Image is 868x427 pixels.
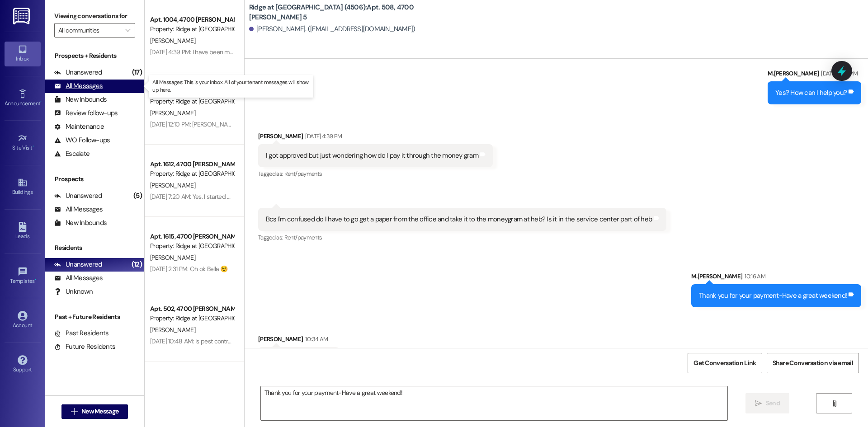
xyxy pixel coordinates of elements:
[150,109,195,117] span: [PERSON_NAME]
[54,273,103,283] div: All Messages
[150,169,234,178] div: Property: Ridge at [GEOGRAPHIC_DATA] (4506)
[284,170,322,178] span: Rent/payments
[303,334,328,344] div: 10:34 AM
[258,334,340,347] div: [PERSON_NAME]
[775,88,847,98] div: Yes? How can I help you?
[71,408,78,415] i: 
[150,265,228,273] div: [DATE] 2:31 PM: Oh ok Bella ☺️
[54,9,135,23] label: Viewing conversations for
[54,287,93,296] div: Unknown
[54,218,107,228] div: New Inbounds
[755,400,762,407] i: 
[54,328,109,338] div: Past Residents
[150,15,234,24] div: Apt. 1004, 4700 [PERSON_NAME] 10
[303,131,342,141] div: [DATE] 4:39 PM
[45,243,144,253] div: Residents
[54,122,104,131] div: Maintenance
[768,69,861,81] div: M.[PERSON_NAME]
[819,69,858,78] div: [DATE] 4:38 PM
[81,407,118,416] span: New Message
[5,264,41,288] a: Templates •
[150,160,234,169] div: Apt. 1612, 4700 [PERSON_NAME] 16
[266,215,652,224] div: Bcs I'm confused do I have to go get a paper from the office and take it to the moneygram at heb?...
[150,241,234,251] div: Property: Ridge at [GEOGRAPHIC_DATA] (4506)
[688,353,762,373] button: Get Conversation Link
[258,231,666,244] div: Tagged as:
[5,131,41,155] a: Site Visit •
[35,277,36,283] span: •
[766,399,780,408] span: Send
[150,24,234,34] div: Property: Ridge at [GEOGRAPHIC_DATA] (4506)
[13,8,32,24] img: ResiDesk Logo
[152,79,310,94] p: All Messages: This is your inbox. All of your tenant messages will show up here.
[150,192,754,201] div: [DATE] 7:20 AM: Yes. I started my new job [DATE] they did tell me I get paid [DATE] but my wife c...
[54,342,115,352] div: Future Residents
[258,131,493,144] div: [PERSON_NAME]
[745,393,789,413] button: Send
[150,37,195,45] span: [PERSON_NAME]
[691,272,861,284] div: M.[PERSON_NAME]
[54,108,118,118] div: Review follow-ups
[284,234,322,241] span: Rent/payments
[54,136,110,145] div: WO Follow-ups
[258,167,493,180] div: Tagged as:
[266,151,478,160] div: I got approved but just wondering how do I pay it through the money gram
[150,120,490,128] div: [DATE] 12:10 PM: [PERSON_NAME] this is [PERSON_NAME] at the ridge in unit #909 is it to late to r...
[150,253,195,262] span: [PERSON_NAME]
[699,291,847,300] div: Thank you for your payment-Have a great weekend!
[773,358,853,368] span: Share Conversation via email
[249,3,430,22] b: Ridge at [GEOGRAPHIC_DATA] (4506): Apt. 508, 4700 [PERSON_NAME] 5
[54,68,102,77] div: Unanswered
[150,232,234,241] div: Apt. 1615, 4700 [PERSON_NAME] 16
[33,143,34,150] span: •
[5,219,41,244] a: Leads
[54,260,102,269] div: Unanswered
[61,404,128,419] button: New Message
[742,272,765,281] div: 10:16 AM
[693,358,756,368] span: Get Conversation Link
[150,181,195,189] span: [PERSON_NAME]
[150,337,284,345] div: [DATE] 10:48 AM: Is pest control coming out [DATE]?
[249,24,415,34] div: [PERSON_NAME]. ([EMAIL_ADDRESS][DOMAIN_NAME])
[54,95,107,104] div: New Inbounds
[130,66,144,80] div: (17)
[150,304,234,314] div: Apt. 502, 4700 [PERSON_NAME] 5
[767,353,859,373] button: Share Conversation via email
[45,174,144,184] div: Prospects
[831,400,838,407] i: 
[5,175,41,199] a: Buildings
[45,312,144,322] div: Past + Future Residents
[125,27,130,34] i: 
[45,51,144,61] div: Prospects + Residents
[54,205,103,214] div: All Messages
[150,97,234,106] div: Property: Ridge at [GEOGRAPHIC_DATA] (4506)
[5,42,41,66] a: Inbox
[54,149,90,159] div: Escalate
[54,81,103,91] div: All Messages
[5,308,41,333] a: Account
[150,326,195,334] span: [PERSON_NAME]
[150,314,234,323] div: Property: Ridge at [GEOGRAPHIC_DATA] (4506)
[54,191,102,201] div: Unanswered
[40,99,42,105] span: •
[129,258,144,272] div: (12)
[58,23,121,38] input: All communities
[5,352,41,377] a: Support
[131,189,144,203] div: (5)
